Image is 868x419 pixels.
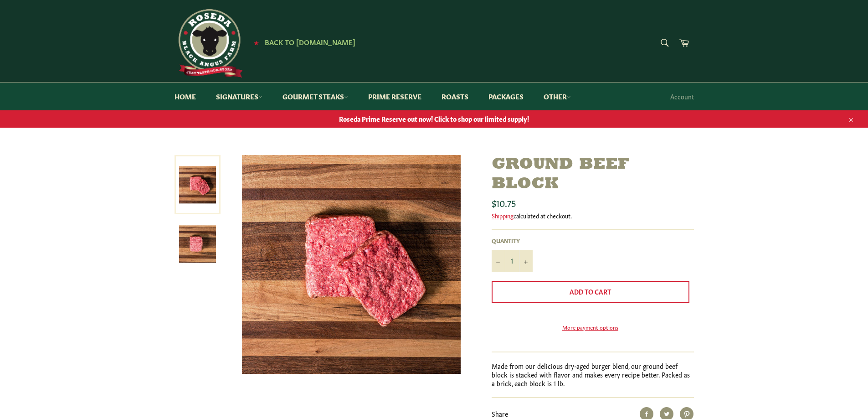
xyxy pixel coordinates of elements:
[492,196,516,209] span: $10.75
[242,155,461,374] img: Ground Beef Block
[265,37,355,47] span: Back to [DOMAIN_NAME]
[492,212,694,220] div: calculated at checkout.
[254,39,259,46] span: ★
[492,211,514,220] a: Shipping
[492,323,689,331] a: More payment options
[492,281,689,303] button: Add to Cart
[207,83,272,110] a: Signatures
[666,83,699,110] a: Account
[273,83,357,110] a: Gourmet Steaks
[432,83,478,110] a: Roasts
[165,83,205,110] a: Home
[249,39,355,46] a: ★ Back to [DOMAIN_NAME]
[492,155,694,194] h1: Ground Beef Block
[179,226,216,263] img: Ground Beef Block
[175,9,243,78] img: Roseda Beef
[492,409,508,418] span: Share
[479,83,533,110] a: Packages
[570,287,611,296] span: Add to Cart
[534,83,580,110] a: Other
[359,83,431,110] a: Prime Reserve
[492,237,533,244] label: Quantity
[492,250,505,272] button: Reduce item quantity by one
[492,362,694,388] p: Made from our delicious dry-aged burger blend, our ground beef block is stacked with flavor and m...
[519,250,533,272] button: Increase item quantity by one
